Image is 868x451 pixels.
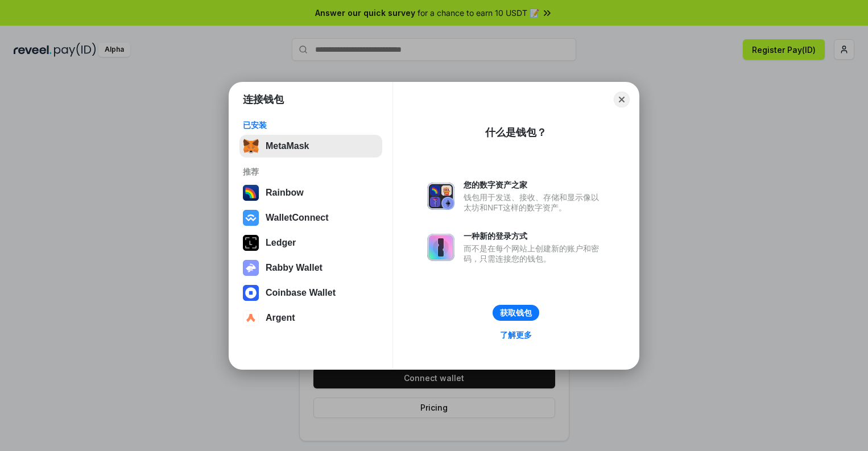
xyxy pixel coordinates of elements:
img: svg+xml,%3Csvg%20width%3D%22120%22%20height%3D%22120%22%20viewBox%3D%220%200%20120%20120%22%20fil... [243,185,259,201]
img: svg+xml,%3Csvg%20xmlns%3D%22http%3A%2F%2Fwww.w3.org%2F2000%2Fsvg%22%20fill%3D%22none%22%20viewBox... [243,260,259,276]
button: 获取钱包 [493,305,539,321]
div: 推荐 [243,167,379,177]
div: MetaMask [266,141,309,151]
button: Close [614,92,630,107]
div: 钱包用于发送、接收、存储和显示像以太坊和NFT这样的数字资产。 [464,192,605,213]
button: Coinbase Wallet [239,282,382,304]
div: 您的数字资产之家 [464,180,605,190]
div: Rainbow [266,188,304,198]
button: Argent [239,307,382,329]
div: 一种新的登录方式 [464,231,605,241]
img: svg+xml,%3Csvg%20fill%3D%22none%22%20height%3D%2233%22%20viewBox%3D%220%200%2035%2033%22%20width%... [243,138,259,154]
div: 已安装 [243,120,379,130]
div: 而不是在每个网站上创建新的账户和密码，只需连接您的钱包。 [464,243,605,264]
img: svg+xml,%3Csvg%20xmlns%3D%22http%3A%2F%2Fwww.w3.org%2F2000%2Fsvg%22%20fill%3D%22none%22%20viewBox... [427,183,454,210]
div: 获取钱包 [500,308,532,318]
h1: 连接钱包 [243,93,284,106]
button: WalletConnect [239,206,382,229]
img: svg+xml,%3Csvg%20xmlns%3D%22http%3A%2F%2Fwww.w3.org%2F2000%2Fsvg%22%20width%3D%2228%22%20height%3... [243,235,259,251]
img: svg+xml,%3Csvg%20width%3D%2228%22%20height%3D%2228%22%20viewBox%3D%220%200%2028%2028%22%20fill%3D... [243,210,259,226]
button: MetaMask [239,135,382,158]
img: svg+xml,%3Csvg%20xmlns%3D%22http%3A%2F%2Fwww.w3.org%2F2000%2Fsvg%22%20fill%3D%22none%22%20viewBox... [427,234,454,261]
div: 什么是钱包？ [485,126,547,139]
a: 了解更多 [493,328,539,342]
button: Rabby Wallet [239,256,382,279]
div: Argent [266,313,295,323]
div: Ledger [266,238,296,248]
img: svg+xml,%3Csvg%20width%3D%2228%22%20height%3D%2228%22%20viewBox%3D%220%200%2028%2028%22%20fill%3D... [243,310,259,326]
div: Rabby Wallet [266,263,323,273]
button: Ledger [239,231,382,254]
button: Rainbow [239,181,382,204]
div: WalletConnect [266,213,329,223]
div: Coinbase Wallet [266,288,336,298]
img: svg+xml,%3Csvg%20width%3D%2228%22%20height%3D%2228%22%20viewBox%3D%220%200%2028%2028%22%20fill%3D... [243,285,259,301]
div: 了解更多 [500,330,532,340]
